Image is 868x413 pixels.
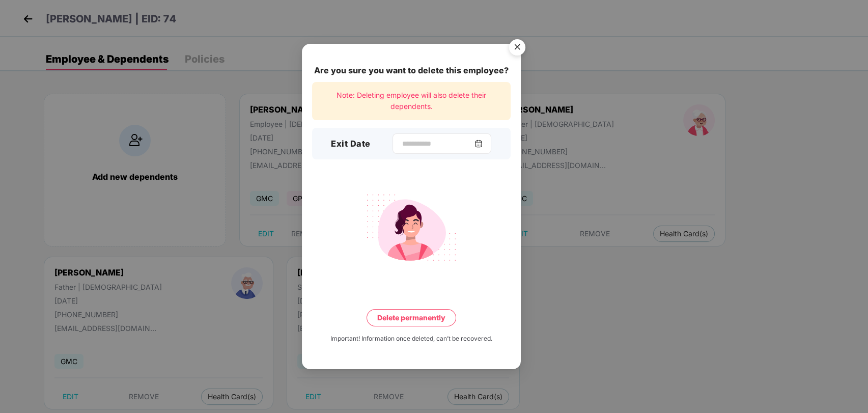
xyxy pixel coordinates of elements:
button: Close [503,34,530,62]
div: Note: Deleting employee will also delete their dependents. [312,82,511,120]
img: svg+xml;base64,PHN2ZyB4bWxucz0iaHR0cDovL3d3dy53My5vcmcvMjAwMC9zdmciIHdpZHRoPSI1NiIgaGVpZ2h0PSI1Ni... [503,35,531,63]
button: Delete permanently [367,309,456,326]
img: svg+xml;base64,PHN2ZyB4bWxucz0iaHR0cDovL3d3dy53My5vcmcvMjAwMC9zdmciIHdpZHRoPSIyMjQiIGhlaWdodD0iMT... [354,188,468,267]
div: Important! Information once deleted, can’t be recovered. [330,334,492,344]
div: Are you sure you want to delete this employee? [312,64,511,77]
h3: Exit Date [331,137,371,151]
img: svg+xml;base64,PHN2ZyBpZD0iQ2FsZW5kYXItMzJ4MzIiIHhtbG5zPSJodHRwOi8vd3d3LnczLm9yZy8yMDAwL3N2ZyIgd2... [474,140,483,148]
